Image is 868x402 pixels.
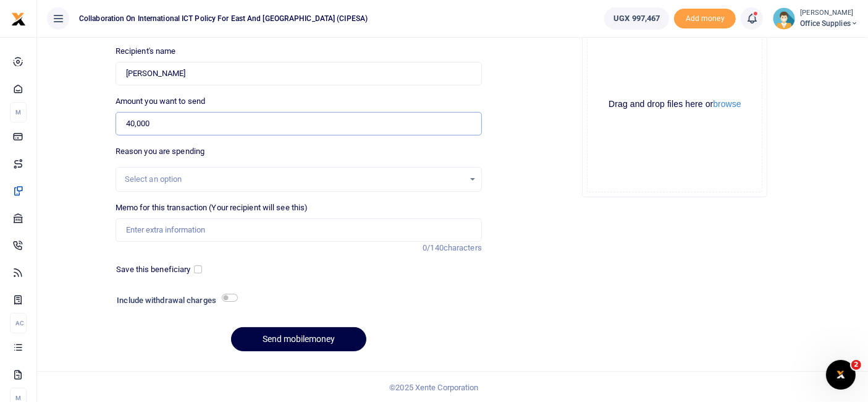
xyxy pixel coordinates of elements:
iframe: Intercom live chat [826,360,856,390]
a: profile-user [PERSON_NAME] Office Supplies [773,7,858,30]
a: UGX 997,467 [604,7,669,30]
span: Add money [674,9,736,29]
span: characters [444,243,482,252]
label: Save this beneficiary [116,263,190,276]
input: UGX [116,112,482,135]
input: MTN & Airtel numbers are validated [116,62,482,85]
div: File Uploader [582,12,767,197]
img: profile-user [773,7,795,30]
div: Select an option [125,173,464,186]
div: Drag and drop files here or [588,98,762,110]
a: logo-small logo-large logo-large [11,14,26,23]
h6: Include withdrawal charges [117,296,232,306]
button: Send mobilemoney [231,327,366,351]
a: Add money [674,13,736,22]
span: 0/140 [423,243,444,252]
label: Reason you are spending [116,145,204,158]
li: Toup your wallet [674,9,736,29]
span: Collaboration on International ICT Policy For East and [GEOGRAPHIC_DATA] (CIPESA) [74,13,373,24]
li: Wallet ballance [599,7,674,30]
small: [PERSON_NAME] [800,8,858,19]
span: 2 [851,360,861,370]
li: M [10,102,27,122]
button: browse [713,100,741,108]
span: Office Supplies [800,18,858,29]
label: Recipient's name [116,45,176,58]
input: Enter extra information [116,218,482,242]
label: Amount you want to send [116,95,205,108]
img: logo-small [11,12,26,27]
span: UGX 997,467 [613,12,660,25]
li: Ac [10,313,27,333]
label: Memo for this transaction (Your recipient will see this) [116,202,308,214]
